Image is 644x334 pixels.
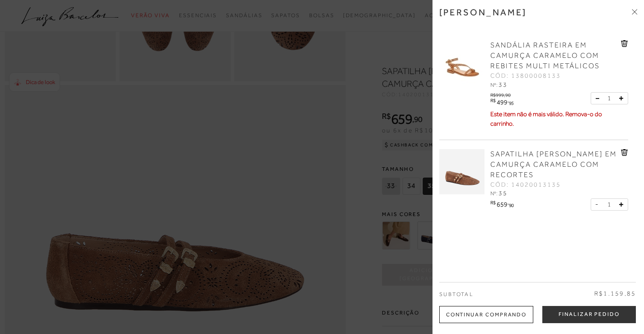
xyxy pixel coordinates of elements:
[490,110,602,127] span: Este item não é mais válido. Remova-o do carrinho.
[490,82,498,88] span: Nº:
[498,189,508,197] span: 35
[490,149,619,180] a: SAPATILHA [PERSON_NAME] EM CAMURÇA CARAMELO COM RECORTES
[439,7,527,18] h3: [PERSON_NAME]
[490,190,498,197] span: Nº:
[607,94,611,103] span: 1
[497,99,508,106] span: 499
[490,200,495,205] i: R$
[508,200,514,205] i: ,
[439,149,484,194] img: SAPATILHA MARY JANE EM CAMURÇA CARAMELO COM RECORTES
[490,150,617,179] span: SAPATILHA [PERSON_NAME] EM CAMURÇA CARAMELO COM RECORTES
[498,81,508,88] span: 33
[490,41,600,70] span: SANDÁLIA RASTEIRA EM CAMURÇA CARAMELO COM REBITES MULTI METÁLICOS
[439,306,533,323] div: Continuar Comprando
[497,201,508,208] span: 659
[439,40,484,85] img: SANDÁLIA RASTEIRA EM CAMURÇA CARAMELO COM REBITES MULTI METÁLICOS
[490,40,619,71] a: SANDÁLIA RASTEIRA EM CAMURÇA CARAMELO COM REBITES MULTI METÁLICOS
[594,289,636,298] span: R$1.159,85
[490,98,495,103] i: R$
[439,291,473,297] span: Subtotal
[542,306,636,323] button: Finalizar Pedido
[490,71,561,80] span: CÓD: 13800008133
[490,90,515,98] div: R$999,90
[509,202,514,208] span: 90
[490,180,561,189] span: CÓD: 14020013135
[509,100,514,106] span: 95
[508,98,514,103] i: ,
[607,200,611,209] span: 1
